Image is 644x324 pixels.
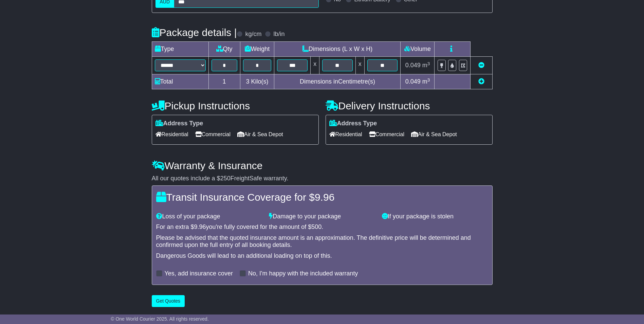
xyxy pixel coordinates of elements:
[194,223,206,230] span: 9.96
[152,27,237,38] h4: Package details |
[208,74,240,89] td: 1
[156,223,488,231] div: For an extra $ you're fully covered for the amount of $ .
[248,270,358,277] label: No, I'm happy with the included warranty
[427,61,430,66] sup: 3
[246,78,249,85] span: 3
[326,100,493,111] h4: Delivery Instructions
[422,78,430,85] span: m
[152,175,493,182] div: All our quotes include a $ FreightSafe warranty.
[152,100,319,111] h4: Pickup Instructions
[478,62,484,69] a: Remove this item
[405,62,421,69] span: 0.049
[152,42,208,57] td: Type
[195,129,231,140] span: Commercial
[152,295,185,307] button: Get Quotes
[220,175,231,182] span: 250
[155,129,188,140] span: Residential
[427,77,430,83] sup: 3
[274,42,401,57] td: Dimensions (L x W x H)
[311,223,321,230] span: 500
[265,213,379,220] div: Damage to your package
[401,42,435,57] td: Volume
[208,42,240,57] td: Qty
[329,120,377,127] label: Address Type
[156,192,488,203] h4: Transit Insurance Coverage for $
[153,213,266,220] div: Loss of your package
[311,57,319,74] td: x
[355,57,364,74] td: x
[379,213,492,220] div: If your package is stolen
[422,62,430,69] span: m
[152,160,493,171] h4: Warranty & Insurance
[329,129,362,140] span: Residential
[274,74,401,89] td: Dimensions in Centimetre(s)
[156,252,488,260] div: Dangerous Goods will lead to an additional loading on top of this.
[152,74,208,89] td: Total
[273,31,284,38] label: lb/in
[369,129,404,140] span: Commercial
[111,316,209,322] span: © One World Courier 2025. All rights reserved.
[411,129,457,140] span: Air & Sea Depot
[240,74,274,89] td: Kilo(s)
[156,234,488,249] div: Please be advised that the quoted insurance amount is an approximation. The definitive price will...
[478,78,484,85] a: Add new item
[245,31,261,38] label: kg/cm
[237,129,283,140] span: Air & Sea Depot
[165,270,233,277] label: Yes, add insurance cover
[155,120,203,127] label: Address Type
[405,78,421,85] span: 0.049
[240,42,274,57] td: Weight
[315,192,334,203] span: 9.96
